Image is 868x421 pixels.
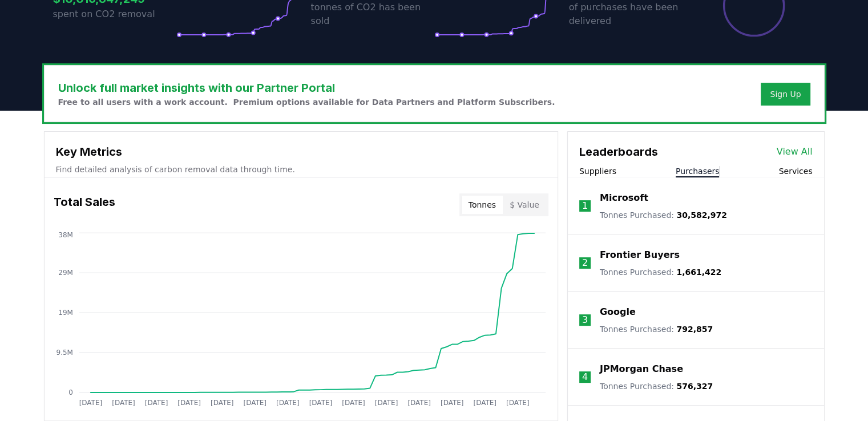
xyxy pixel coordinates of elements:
[676,268,721,277] span: 1,661,422
[58,96,555,108] p: Free to all users with a work account. Premium options available for Data Partners and Platform S...
[506,399,530,407] tspan: [DATE]
[569,1,692,28] p: of purchases have been delivered
[53,7,176,21] p: spent on CO2 removal
[58,231,73,239] tspan: 38M
[582,313,588,327] p: 3
[79,399,102,407] tspan: [DATE]
[582,370,588,384] p: 4
[441,399,464,407] tspan: [DATE]
[579,165,616,177] button: Suppliers
[58,79,555,96] h3: Unlock full market insights with our Partner Portal
[770,88,801,100] a: Sign Up
[407,399,431,407] tspan: [DATE]
[177,399,201,407] tspan: [DATE]
[473,399,496,407] tspan: [DATE]
[761,83,810,106] button: Sign Up
[676,325,713,334] span: 792,857
[676,211,727,220] span: 30,582,972
[503,196,546,214] button: $ Value
[600,248,680,262] a: Frontier Buyers
[243,399,267,407] tspan: [DATE]
[579,143,658,160] h3: Leaderboards
[374,399,398,407] tspan: [DATE]
[276,399,300,407] tspan: [DATE]
[676,165,720,177] button: Purchasers
[58,269,73,277] tspan: 29M
[600,362,683,376] a: JPMorgan Chase
[600,209,727,221] p: Tonnes Purchased :
[68,388,73,396] tspan: 0
[582,199,588,213] p: 1
[56,164,546,175] p: Find detailed analysis of carbon removal data through time.
[462,196,503,214] button: Tonnes
[777,145,813,159] a: View All
[211,399,234,407] tspan: [DATE]
[676,382,713,391] span: 576,327
[600,380,713,392] p: Tonnes Purchased :
[600,305,636,319] a: Google
[600,266,721,278] p: Tonnes Purchased :
[112,399,135,407] tspan: [DATE]
[56,143,546,160] h3: Key Metrics
[144,399,168,407] tspan: [DATE]
[58,309,73,317] tspan: 19M
[56,349,72,357] tspan: 9.5M
[600,323,713,335] p: Tonnes Purchased :
[54,193,115,216] h3: Total Sales
[600,191,648,205] a: Microsoft
[309,399,332,407] tspan: [DATE]
[778,165,812,177] button: Services
[342,399,365,407] tspan: [DATE]
[311,1,434,28] p: tonnes of CO2 has been sold
[582,256,588,270] p: 2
